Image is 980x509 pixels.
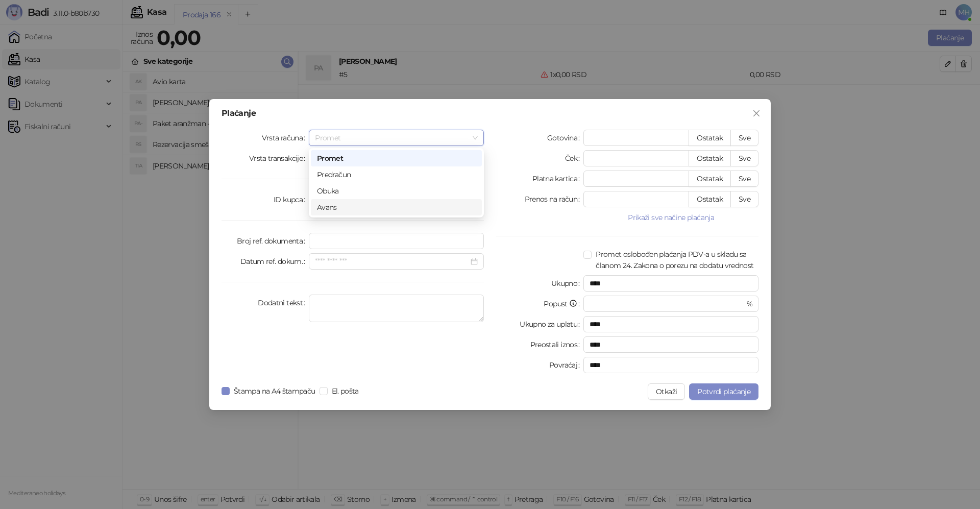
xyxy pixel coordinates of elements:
[689,171,731,187] button: Ostatak
[249,150,309,166] label: Vrsta transakcije
[689,191,731,207] button: Ostatak
[309,233,484,249] input: Broj ref. dokumenta
[565,150,583,166] label: Ček
[222,109,758,117] div: Plaćanje
[520,316,583,332] label: Ukupno za uplatu
[262,130,309,146] label: Vrsta računa
[544,296,583,312] label: Popust
[237,233,309,249] label: Broj ref. dokumenta
[311,183,482,199] div: Obuka
[311,150,482,166] div: Promet
[258,295,309,311] label: Dodatni tekst
[551,275,584,292] label: Ukupno
[547,130,583,146] label: Gotovina
[689,130,731,146] button: Ostatak
[689,150,731,166] button: Ostatak
[532,171,583,187] label: Platna kartica
[309,295,484,322] textarea: Dodatni tekst
[525,191,584,207] label: Prenos na račun
[583,211,758,224] button: Prikaži sve načine plaćanja
[730,171,758,187] button: Sve
[317,202,476,213] div: Avans
[697,387,750,396] span: Potvrdi plaćanje
[689,383,758,400] button: Potvrdi plaćanje
[317,185,476,197] div: Obuka
[592,249,758,271] span: Promet oslobođen plaćanja PDV-a u skladu sa članom 24. Zakona o porezu na dodatu vrednost
[315,130,478,146] span: Promet
[328,385,363,397] span: El. pošta
[240,253,309,270] label: Datum ref. dokum.
[311,199,482,215] div: Avans
[752,109,761,117] span: close
[549,357,583,373] label: Povraćaj
[315,256,469,267] input: Datum ref. dokum.
[274,191,309,208] label: ID kupca
[530,336,584,353] label: Preostali iznos
[317,169,476,180] div: Predračun
[230,385,320,397] span: Štampa na A4 štampaču
[748,105,765,122] button: Close
[311,166,482,183] div: Predračun
[317,153,476,164] div: Promet
[648,383,685,400] button: Otkaži
[730,150,758,166] button: Sve
[730,191,758,207] button: Sve
[748,109,765,117] span: Zatvori
[730,130,758,146] button: Sve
